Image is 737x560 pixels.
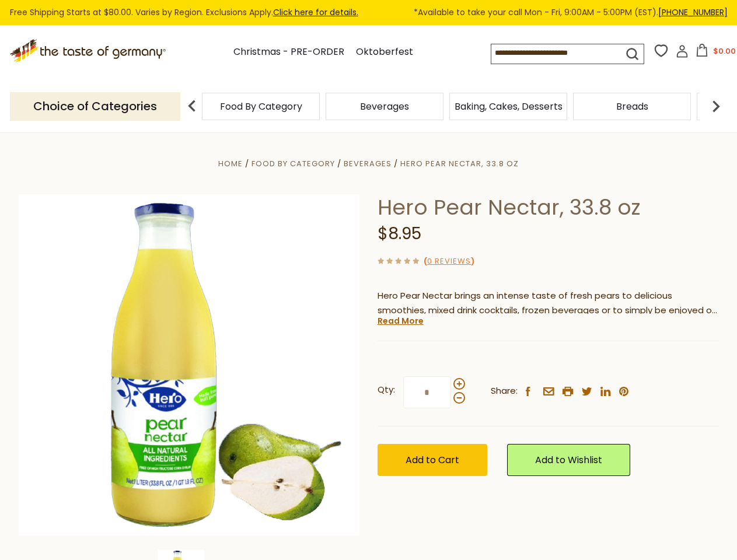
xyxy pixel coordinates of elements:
[713,45,736,57] span: $0.00
[273,6,358,18] a: Click here for details.
[455,102,563,111] a: Baking, Cakes, Desserts
[658,6,728,18] a: [PHONE_NUMBER]
[252,158,335,169] a: Food By Category
[424,256,474,267] span: ( )
[491,384,518,398] span: Share:
[10,6,728,19] div: Free Shipping Starts at $80.00. Varies by Region. Exclusions Apply.
[360,102,409,111] a: Beverages
[10,92,180,121] p: Choice of Categories
[507,444,630,476] a: Add to Wishlist
[406,453,459,467] span: Add to Cart
[400,158,519,169] a: Hero Pear Nectar, 33.8 oz
[403,376,451,408] input: Qty:
[378,289,719,318] p: Hero Pear Nectar brings an intense taste of fresh pears to delicious smoothies, mixed drink cockt...
[704,94,728,118] img: next arrow
[414,6,728,19] span: *Available to take your call Mon - Fri, 9:00AM - 5:00PM (EST).
[180,94,204,118] img: previous arrow
[378,222,421,245] span: $8.95
[616,102,648,111] a: Breads
[356,44,413,60] a: Oktoberfest
[220,102,302,111] a: Food By Category
[378,194,719,220] h1: Hero Pear Nectar, 33.8 oz
[378,444,487,476] button: Add to Cart
[233,44,344,60] a: Christmas - PRE-ORDER
[378,315,424,327] a: Read More
[19,194,360,535] img: Hero Pear Nectar, 33.8 oz
[344,158,392,169] a: Beverages
[218,158,243,169] a: Home
[427,256,471,268] a: 0 Reviews
[378,383,395,397] strong: Qty:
